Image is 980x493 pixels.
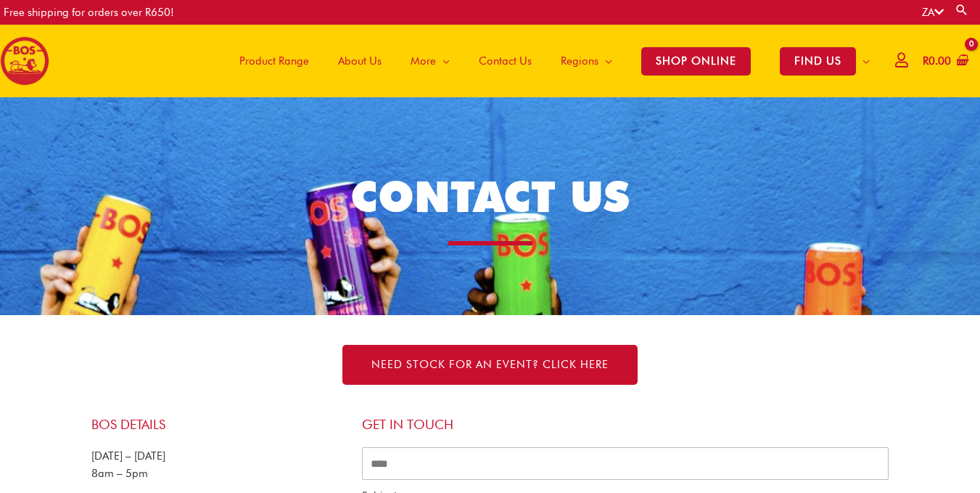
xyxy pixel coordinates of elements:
[641,47,751,76] span: SHOP ONLINE
[479,39,532,83] span: Contact Us
[91,449,165,463] span: [DATE] – [DATE]
[225,25,324,97] a: Product Range
[546,25,627,97] a: Regions
[280,167,701,227] h1: CONTACT US
[923,54,928,68] span: R
[922,6,944,19] a: ZA
[627,25,765,97] a: SHOP ONLINE
[239,39,309,83] span: Product Range
[342,345,638,385] a: NEED STOCK FOR AN EVENT? Click here
[338,39,382,83] span: About Us
[411,39,436,83] span: More
[362,417,889,433] h4: Get in touch
[923,54,951,68] bdi: 0.00
[780,47,856,76] span: FIND US
[371,359,609,370] span: NEED STOCK FOR AN EVENT? Click here
[91,467,148,480] span: 8am – 5pm
[955,3,969,17] a: Search button
[396,25,464,97] a: More
[920,45,969,78] a: View Shopping Cart, empty
[464,25,546,97] a: Contact Us
[324,25,396,97] a: About Us
[561,39,598,83] span: Regions
[214,25,884,97] nav: Site Navigation
[91,417,347,433] h4: BOS Details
